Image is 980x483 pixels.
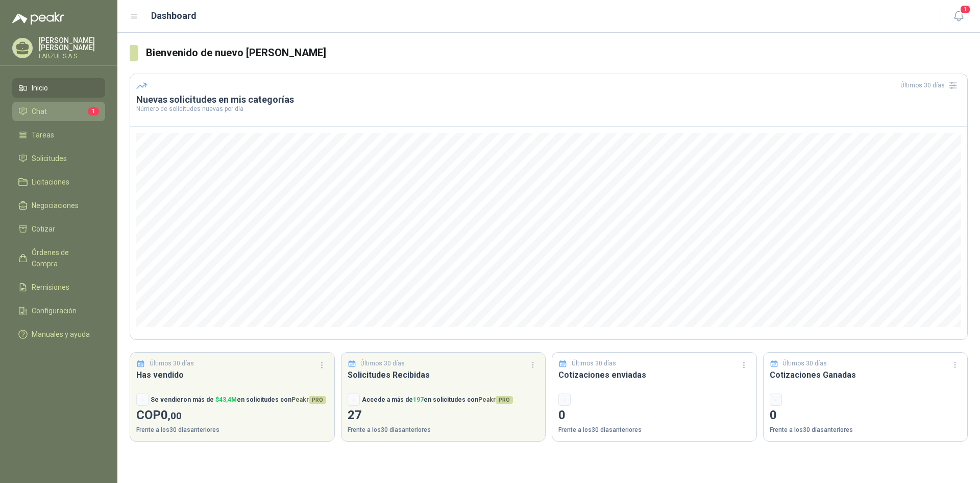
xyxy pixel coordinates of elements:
p: LABZUL S.A.S [39,53,105,59]
p: 27 [348,406,540,425]
p: Últimos 30 días [782,359,827,369]
h1: Dashboard [151,9,197,23]
div: - [558,394,571,406]
p: Últimos 30 días [572,359,616,369]
span: Configuración [32,305,77,316]
h3: Solicitudes Recibidas [348,369,540,381]
span: Peakr [291,396,326,403]
span: Negociaciones [32,200,79,211]
a: Licitaciones [12,172,105,192]
p: Frente a los 30 días anteriores [136,425,328,435]
span: Tareas [32,129,54,141]
p: Frente a los 30 días anteriores [770,425,962,435]
a: Remisiones [12,278,105,297]
span: Inicio [32,82,48,94]
h3: Nuevas solicitudes en mis categorías [136,94,961,106]
a: Órdenes de Compra [12,243,105,273]
span: Órdenes de Compra [32,247,95,269]
div: Últimos 30 días [900,77,961,94]
span: Remisiones [32,282,69,293]
span: 197 [413,396,424,403]
div: - [770,394,782,406]
a: Cotizar [12,219,105,239]
p: 0 [770,406,962,425]
img: Logo peakr [12,12,64,25]
p: Últimos 30 días [360,359,405,369]
span: ,00 [168,410,182,422]
a: Solicitudes [12,149,105,168]
p: Accede a más de en solicitudes con [362,395,513,405]
a: Manuales y ayuda [12,325,105,344]
span: Licitaciones [32,176,69,188]
span: PRO [496,396,513,404]
span: Manuales y ayuda [32,329,90,340]
span: Chat [32,106,47,117]
span: 1 [960,5,971,14]
div: - [348,394,360,406]
p: COP [136,406,328,425]
a: Negociaciones [12,196,105,215]
p: Frente a los 30 días anteriores [348,425,540,435]
p: [PERSON_NAME] [PERSON_NAME] [39,37,105,51]
h3: Bienvenido de nuevo [PERSON_NAME] [146,45,968,61]
span: $ 43,4M [215,396,237,403]
a: Tareas [12,125,105,145]
span: 0 [161,408,182,422]
span: PRO [309,396,326,404]
p: Frente a los 30 días anteriores [558,425,750,435]
span: Solicitudes [32,153,67,164]
a: Configuración [12,301,105,320]
a: Inicio [12,78,105,98]
p: 0 [558,406,750,425]
p: Se vendieron más de en solicitudes con [151,395,326,405]
p: Últimos 30 días [150,359,194,369]
p: Número de solicitudes nuevas por día [136,106,961,112]
button: 1 [949,7,968,26]
span: Peakr [478,396,513,403]
a: Chat1 [12,102,105,121]
span: Cotizar [32,223,55,235]
h3: Cotizaciones enviadas [558,369,750,381]
span: 1 [88,107,99,116]
div: - [136,394,149,406]
h3: Cotizaciones Ganadas [770,369,962,381]
h3: Has vendido [136,369,328,381]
